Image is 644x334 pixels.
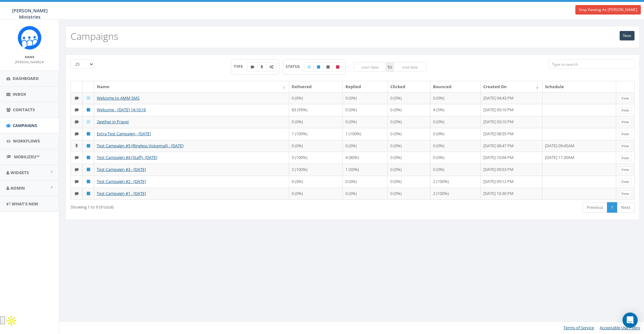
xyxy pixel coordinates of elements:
a: View [619,155,632,161]
td: 0 (0%) [388,128,431,140]
td: 2 (100%) [430,188,481,200]
td: [DATE] 08:55 PM [481,128,542,140]
a: View [619,191,632,197]
td: 0 (0%) [343,116,388,128]
i: Draft [87,96,90,100]
a: View [619,107,632,114]
i: Published [87,108,90,112]
div: Showing 1 to 9 (9 total) [71,202,300,210]
th: Schedule [542,81,616,92]
td: 1 (100%) [289,128,343,140]
h2: Campaigns [71,31,118,41]
label: Ringless Voice Mail [257,62,267,72]
th: Created On: activate to sort column ascending [481,81,542,92]
img: Rally_Corp_Icon.png [18,26,41,50]
span: Widgets [10,170,29,175]
i: Published [87,191,90,196]
a: Stop Viewing As [PERSON_NAME] [575,5,641,15]
a: Test Campaign #4 (Staff)- [DATE] [97,155,157,160]
a: View [619,119,632,125]
i: Ringless Voice Mail [261,65,263,69]
input: Type to search [548,59,635,69]
td: 0 (0%) [430,128,481,140]
i: Text SMS [75,108,79,112]
i: Text SMS [75,155,79,160]
td: 0 (0%) [343,176,388,188]
a: Welcome to AMM SMS [97,95,139,101]
th: Replied [343,81,388,92]
td: 0 (0%) [343,188,388,200]
a: View [619,179,632,185]
a: View [619,95,632,102]
td: 0 (0%) [289,176,343,188]
td: 0 (0%) [430,92,481,104]
td: [DATE] 11:30AM [542,152,616,164]
td: [DATE] 10:30 PM [481,188,542,200]
span: Dashboard [13,76,39,81]
td: 4 (80%) [343,152,388,164]
a: Welcome - [DATE] 14:10:16 [97,107,146,112]
label: Unpublished [323,62,333,72]
span: STATUS [286,64,304,69]
span: Contacts [13,107,35,112]
i: Published [87,155,90,160]
a: View [619,143,632,149]
label: Draft [304,62,314,72]
td: [DATE] 03:10 PM [481,116,542,128]
i: Ringless Voice Mail [75,144,78,148]
td: [DATE] 09:53 PM [481,164,542,176]
a: Test Campaign #1 - [DATE] [97,191,146,196]
small: [PERSON_NAME] [15,60,44,64]
td: 5 (100%) [289,152,343,164]
i: Automated Message [269,65,274,69]
i: Text SMS [75,191,79,196]
td: 0 (0%) [343,104,388,116]
a: View [619,131,632,137]
td: [DATE] 10:04 PM [481,152,542,164]
i: Published [87,132,90,136]
small: Name [25,55,34,59]
div: Open Intercom Messenger [622,313,638,328]
input: start date [354,62,387,72]
td: 0 (0%) [430,140,481,152]
td: 1 (50%) [343,164,388,176]
td: 0 (0%) [388,116,431,128]
i: Draft [87,120,90,124]
i: Text SMS [75,120,79,124]
td: [DATE] 09:45AM [542,140,616,152]
a: View [619,167,632,173]
a: Test Campaign #3 - [DATE] [97,167,146,172]
i: Text SMS [75,179,79,184]
td: 0 (0%) [289,116,343,128]
td: 0 (0%) [388,176,431,188]
td: 2 (100%) [289,164,343,176]
i: Unpublished [326,65,330,69]
td: 0 (0%) [289,92,343,104]
span: What's New [12,201,38,207]
th: Delivered [289,81,343,92]
td: [DATE] 08:47 PM [481,140,542,152]
td: [DATE] 05:10 PM [481,104,542,116]
label: Text SMS [247,62,258,72]
img: Apollo [5,314,18,327]
span: Workflows [13,138,40,144]
td: 0 (0%) [289,188,343,200]
a: Extra Test Campaign - [DATE] [97,131,151,137]
td: 0 (0%) [388,92,431,104]
td: 0 (0%) [343,92,388,104]
a: 1 [607,202,617,213]
span: to [386,62,393,72]
i: Published [87,179,90,184]
span: [PERSON_NAME] Ministries [12,8,48,20]
td: 83 (95%) [289,104,343,116]
span: Campaigns [13,123,37,128]
i: Text SMS [251,65,254,69]
label: Automated Message [266,62,277,72]
td: 0 (0%) [388,188,431,200]
a: Acceptable Use Policy [600,325,640,331]
i: Published [87,144,90,148]
td: [DATE] 04:43 PM [481,92,542,104]
td: 0 (0%) [388,164,431,176]
span: Inbox [13,91,26,97]
i: Text SMS [75,132,79,136]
